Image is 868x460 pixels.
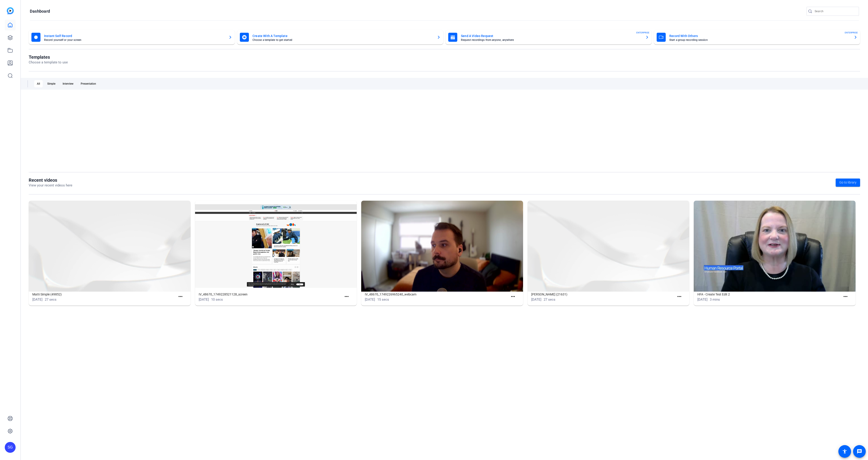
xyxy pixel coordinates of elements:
[843,294,848,300] mat-icon: more_horiz
[815,9,855,14] input: Search
[195,201,357,292] img: IV_48670_1749228521128_screen
[677,294,682,300] mat-icon: more_horiz
[528,201,689,292] img: Matti Simple (21631)
[697,292,841,297] h1: HFA - Create Test Edit 2
[446,30,652,44] button: Send A Video RequestRequest recordings from anyone, anywhereENTERPRISE
[636,31,649,34] span: ENTERPRISE
[199,292,342,297] h1: IV_48670_1749228521128_screen
[531,292,675,297] h1: [PERSON_NAME] (21631)
[377,297,389,302] span: 15 secs
[29,201,191,292] img: Matti Simple (49852)
[32,297,42,302] span: [DATE]
[669,33,850,39] mat-card-title: Record With Others
[365,297,375,302] span: [DATE]
[7,7,14,14] img: blue-gradient.svg
[29,183,72,188] p: View your recent videos here
[654,30,860,44] button: Record With OthersStart a group recording sessionENTERPRISE
[29,60,68,65] p: Choose a template to use
[60,80,76,87] div: Interview
[45,80,58,87] div: Simple
[836,179,860,187] a: Go to library
[839,180,856,185] span: Go to library
[29,30,235,44] button: Instant Self RecordRecord yourself or your screen
[344,294,349,300] mat-icon: more_horiz
[44,33,225,39] mat-card-title: Instant Self Record
[857,449,862,454] mat-icon: message
[461,39,642,41] mat-card-subtitle: Request recordings from anyone, anywhere
[178,294,183,300] mat-icon: more_horiz
[531,297,541,302] span: [DATE]
[78,80,99,87] div: Presentation
[461,33,642,39] mat-card-title: Send A Video Request
[45,297,57,302] span: 27 secs
[252,33,433,39] mat-card-title: Create With A Template
[30,9,50,14] h1: Dashboard
[842,449,847,454] mat-icon: accessibility
[361,201,523,292] img: IV_48670_1749226965240_webcam
[199,297,209,302] span: [DATE]
[237,30,443,44] button: Create With A TemplateChoose a template to get started
[845,31,858,34] span: ENTERPRISE
[34,80,43,87] div: All
[29,54,68,60] h1: Templates
[29,177,72,183] h1: Recent videos
[365,292,508,297] h1: IV_48670_1749226965240_webcam
[211,297,223,302] span: 10 secs
[252,39,433,41] mat-card-subtitle: Choose a template to get started
[544,297,555,302] span: 27 secs
[710,297,720,302] span: 3 mins
[5,442,16,453] div: SG
[44,39,225,41] mat-card-subtitle: Record yourself or your screen
[32,292,176,297] h1: Matti Simple (49852)
[669,39,850,41] mat-card-subtitle: Start a group recording session
[510,294,516,300] mat-icon: more_horiz
[697,297,708,302] span: [DATE]
[694,201,856,292] img: HFA - Create Test Edit 2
